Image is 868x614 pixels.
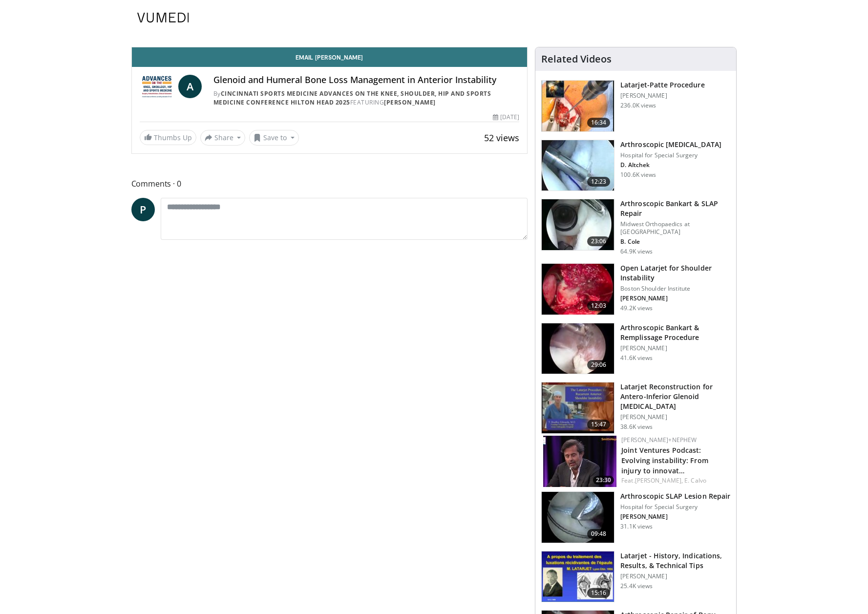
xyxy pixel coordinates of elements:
p: [PERSON_NAME] [620,344,730,352]
a: 23:06 Arthroscopic Bankart & SLAP Repair Midwest Orthopaedics at [GEOGRAPHIC_DATA] B. Cole 64.9K ... [541,199,730,255]
a: 16:34 Latarjet-Patte Procedure [PERSON_NAME] 236.0K views [541,80,730,132]
p: [PERSON_NAME] [620,413,730,421]
a: 15:16 Latarjet - History, Indications, Results, & Technical Tips [PERSON_NAME] 25.4K views [541,551,730,603]
div: Feat. [621,476,728,485]
p: Boston Shoulder Institute [620,285,730,293]
p: Brian Cole [620,238,730,246]
p: Riley Williams [620,513,730,521]
h3: Latarjet-Patte Procedure [620,80,704,90]
img: 617583_3.png.150x105_q85_crop-smart_upscale.jpg [542,81,614,131]
h3: Arthroscopic [MEDICAL_DATA] [620,140,721,149]
span: 52 views [484,132,519,144]
img: cole_0_3.png.150x105_q85_crop-smart_upscale.jpg [542,199,614,250]
p: [PERSON_NAME] [620,92,704,100]
span: 12:03 [587,301,611,311]
div: [DATE] [493,113,519,122]
span: Comments 0 [131,177,528,190]
a: P [131,198,155,221]
span: 15:16 [587,588,611,598]
h3: Arthroscopic Bankart & Remplissage Procedure [620,323,730,342]
p: 49.2K views [620,304,653,312]
a: 12:23 Arthroscopic [MEDICAL_DATA] Hospital for Special Surgery D. Altchek 100.6K views [541,140,730,191]
span: 29:06 [587,360,611,370]
span: 16:34 [587,118,611,127]
p: 236.0K views [620,102,656,109]
a: [PERSON_NAME], [635,476,683,485]
span: 09:48 [587,529,611,539]
p: 38.6K views [620,423,653,431]
p: 31.1K views [620,523,653,530]
img: 10039_3.png.150x105_q85_crop-smart_upscale.jpg [542,140,614,191]
p: David W Altchek [620,161,721,169]
p: 100.6K views [620,171,656,179]
a: 23:30 [543,436,616,487]
img: wolf_3.png.150x105_q85_crop-smart_upscale.jpg [542,323,614,374]
h3: Open Latarjet for Shoulder Instability [620,263,730,283]
a: [PERSON_NAME]+Nephew [621,436,697,444]
span: 23:06 [587,236,611,246]
a: 12:03 Open Latarjet for Shoulder Instability Boston Shoulder Institute [PERSON_NAME] 49.2K views [541,263,730,315]
p: [PERSON_NAME] [620,572,730,580]
h3: Arthroscopic Bankart & SLAP Repair [620,199,730,218]
img: 68d4790e-0872-429d-9d74-59e6247d6199.150x105_q85_crop-smart_upscale.jpg [543,436,616,487]
a: Joint Ventures Podcast: Evolving instability: From injury to innovat… [621,445,708,475]
p: Midwest Orthopaedics at [GEOGRAPHIC_DATA] [620,220,730,236]
p: Hospital for Special Surgery [620,503,730,511]
img: 706543_3.png.150x105_q85_crop-smart_upscale.jpg [542,551,614,602]
a: Cincinnati Sports Medicine Advances on the Knee, Shoulder, Hip and Sports Medicine Conference Hil... [213,89,491,106]
p: 41.6K views [620,354,653,362]
a: Thumbs Up [140,130,196,145]
h3: Joint Ventures Podcast: Evolving instability: From injury to innovation [621,445,728,475]
p: 25.4K views [620,582,653,590]
img: VuMedi Logo [137,13,189,22]
p: J.P. Warner [620,295,730,302]
a: A [178,75,202,98]
a: [PERSON_NAME] [384,98,436,106]
span: 12:23 [587,177,611,187]
img: 6871_3.png.150x105_q85_crop-smart_upscale.jpg [542,492,614,543]
a: 15:47 Latarjet Reconstruction for Antero-Inferior Glenoid [MEDICAL_DATA] [PERSON_NAME] 38.6K views [541,382,730,434]
span: 15:47 [587,420,611,429]
a: 09:48 Arthroscopic SLAP Lesion Repair Hospital for Special Surgery [PERSON_NAME] 31.1K views [541,491,730,543]
p: Hospital for Special Surgery [620,151,721,159]
span: 23:30 [593,476,614,485]
h4: Related Videos [541,53,612,65]
img: Cincinnati Sports Medicine Advances on the Knee, Shoulder, Hip and Sports Medicine Conference Hil... [140,75,174,98]
a: Email [PERSON_NAME] [132,47,528,67]
button: Share [200,130,246,146]
p: 64.9K views [620,248,653,255]
img: 38708_0000_3.png.150x105_q85_crop-smart_upscale.jpg [542,382,614,433]
h3: Latarjet Reconstruction for Antero-Inferior Glenoid [MEDICAL_DATA] [620,382,730,411]
button: Save to [249,130,299,146]
h3: Latarjet - History, Indications, Results, & Technical Tips [620,551,730,571]
img: 944938_3.png.150x105_q85_crop-smart_upscale.jpg [542,264,614,315]
div: By FEATURING [213,89,520,107]
h4: Glenoid and Humeral Bone Loss Management in Anterior Instability [213,75,520,85]
h3: Arthroscopic SLAP Lesion Repair [620,491,730,501]
a: 29:06 Arthroscopic Bankart & Remplissage Procedure [PERSON_NAME] 41.6K views [541,323,730,375]
a: E. Calvo [684,476,706,485]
